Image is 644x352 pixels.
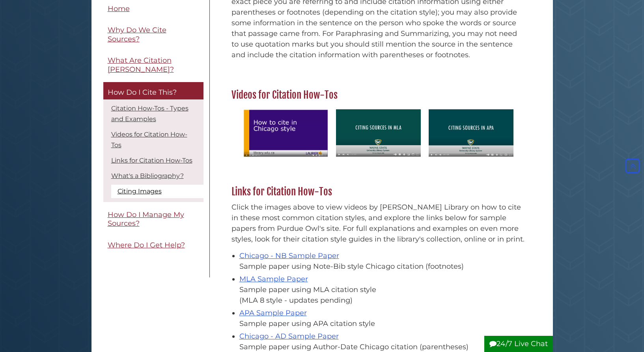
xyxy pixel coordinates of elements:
a: Where Do I Get Help? [103,236,203,254]
a: Links for Citation How-Tos [111,157,192,164]
span: Home [108,4,130,13]
span: How Do I Manage My Sources? [108,210,184,228]
a: Chicago - AD Sample Paper [239,332,339,341]
div: Sample paper using MLA citation style (MLA 8 style - updates pending) [239,285,525,306]
div: Sample paper using Note-Bib style Chicago citation (footnotes) [239,261,525,272]
a: Why Do We Cite Sources? [103,22,203,48]
img: How to Cite in Chicago Style [239,105,332,161]
a: How Do I Cite This? [103,82,203,100]
a: Chicago - NB Sample Paper [239,251,339,260]
a: Back to Top [623,162,642,170]
a: Citation How-Tos - Types and Examples [111,105,189,123]
div: slideshow [239,105,517,161]
div: Sample paper using APA citation style [239,318,525,329]
a: What Are Citation [PERSON_NAME]? [103,52,203,79]
h2: Videos for Citation How-Tos [228,89,529,101]
span: Why Do We Cite Sources? [108,26,166,44]
a: What's a Bibliography? [111,172,184,180]
a: MLA Sample Paper [239,275,308,283]
h2: Links for Citation How-Tos [228,185,529,198]
a: Citing Images [111,185,203,198]
a: How Do I Manage My Sources? [103,206,203,232]
a: APA Sample Paper [239,309,307,317]
a: Videos for Citation How-Tos [111,131,187,149]
span: How Do I Cite This? [108,88,177,97]
button: 24/7 Live Chat [484,336,553,352]
p: Click the images above to view videos by [PERSON_NAME] Library on how to cite in these most commo... [231,202,525,245]
span: What Are Citation [PERSON_NAME]? [108,56,174,74]
span: Where Do I Get Help? [108,241,185,249]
